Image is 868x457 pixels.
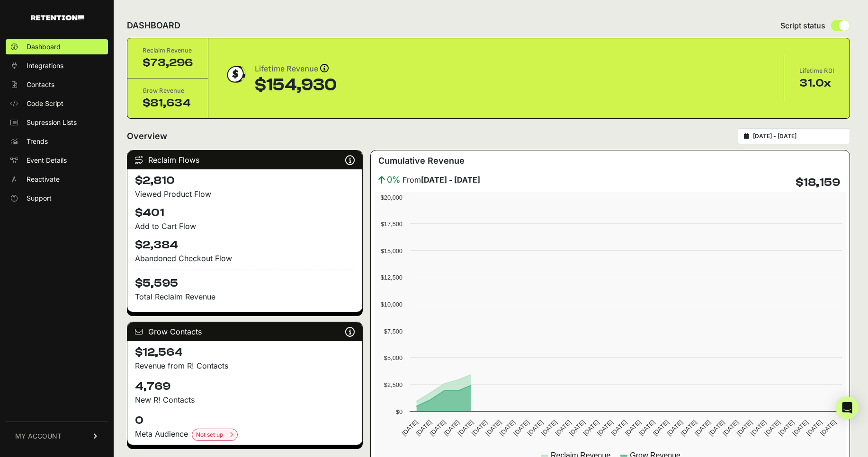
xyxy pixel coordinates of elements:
[127,130,167,143] h2: Overview
[396,408,403,415] text: $0
[387,173,401,186] span: 0%
[540,419,559,437] text: [DATE]
[749,419,768,437] text: [DATE]
[135,205,355,220] h4: $401
[799,66,834,76] div: Lifetime ROI
[791,419,810,437] text: [DATE]
[143,55,193,70] div: $73,296
[429,419,447,437] text: [DATE]
[135,394,355,405] p: New R! Contacts
[403,174,480,185] span: From
[6,153,108,168] a: Event Details
[6,422,108,450] a: MY ACCOUNT
[378,154,465,167] h3: Cumulative Revenue
[135,253,355,264] div: Abandoned Checkout Flow
[27,137,48,146] span: Trends
[27,99,63,108] span: Code Script
[6,115,108,130] a: Supression Lists
[255,76,337,95] div: $154,930
[666,419,684,437] text: [DATE]
[680,419,698,437] text: [DATE]
[456,419,475,437] text: [DATE]
[777,419,796,437] text: [DATE]
[384,354,403,361] text: $5,000
[512,419,531,437] text: [DATE]
[27,80,54,89] span: Contacts
[135,220,355,232] div: Add to Cart Flow
[381,301,403,308] text: $10,000
[554,419,573,437] text: [DATE]
[381,247,403,255] text: $15,000
[135,413,355,428] h4: 0
[526,419,545,437] text: [DATE]
[596,419,614,437] text: [DATE]
[143,46,193,55] div: Reclaim Revenue
[6,39,108,54] a: Dashboard
[135,291,355,302] p: Total Reclaim Revenue
[384,328,403,335] text: $7,500
[135,345,355,360] h4: $12,564
[722,419,740,437] text: [DATE]
[135,379,355,394] h4: 4,769
[796,175,840,190] h4: $18,159
[442,419,461,437] text: [DATE]
[127,322,362,341] div: Grow Contacts
[780,20,825,31] span: Script status
[498,419,517,437] text: [DATE]
[652,419,670,437] text: [DATE]
[707,419,726,437] text: [DATE]
[6,77,108,92] a: Contacts
[638,419,656,437] text: [DATE]
[805,419,823,437] text: [DATE]
[6,134,108,149] a: Trends
[582,419,600,437] text: [DATE]
[381,194,403,201] text: $20,000
[799,76,834,91] div: 31.0x
[763,419,782,437] text: [DATE]
[6,58,108,73] a: Integrations
[415,419,433,437] text: [DATE]
[694,419,712,437] text: [DATE]
[143,86,193,96] div: Grow Revenue
[135,270,355,291] h4: $5,595
[624,419,642,437] text: [DATE]
[135,173,355,188] h4: $2,810
[381,274,403,281] text: $12,500
[27,175,60,184] span: Reactivate
[6,191,108,206] a: Support
[568,419,587,437] text: [DATE]
[135,237,355,253] h4: $2,384
[27,42,61,52] span: Dashboard
[27,156,67,165] span: Event Details
[27,193,52,203] span: Support
[27,61,63,70] span: Integrations
[384,381,403,388] text: $2,500
[735,419,754,437] text: [DATE]
[470,419,489,437] text: [DATE]
[27,118,77,127] span: Supression Lists
[127,150,362,169] div: Reclaim Flows
[135,188,355,200] div: Viewed Product Flow
[836,396,859,419] div: Open Intercom Messenger
[6,96,108,111] a: Code Script
[381,220,403,228] text: $17,500
[143,96,193,111] div: $81,634
[15,431,62,441] span: MY ACCOUNT
[6,172,108,187] a: Reactivate
[255,62,337,76] div: Lifetime Revenue
[31,15,84,20] img: Retention.com
[819,419,838,437] text: [DATE]
[484,419,503,437] text: [DATE]
[135,360,355,371] p: Revenue from R! Contacts
[127,19,180,32] h2: DASHBOARD
[135,428,355,441] div: Meta Audience
[224,62,247,86] img: dollar-coin-05c43ed7efb7bc0c12610022525b4bbbb207c7efeef5aecc26f025e68dcafac9.png
[401,419,419,437] text: [DATE]
[610,419,628,437] text: [DATE]
[421,175,480,185] strong: [DATE] - [DATE]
